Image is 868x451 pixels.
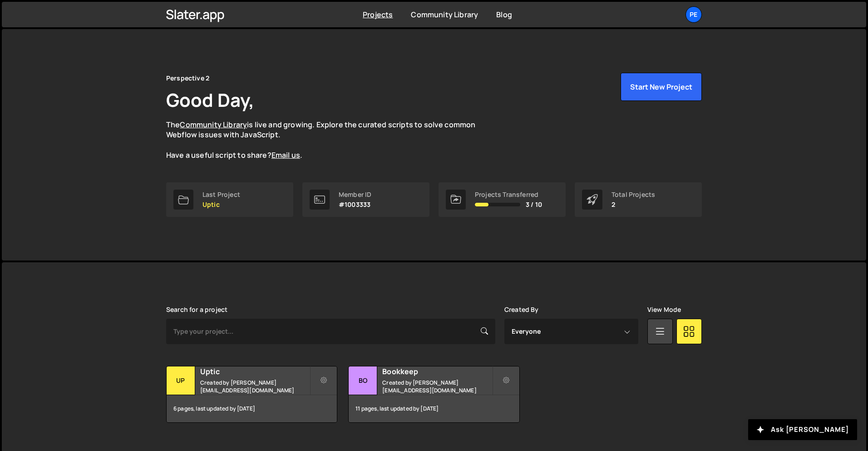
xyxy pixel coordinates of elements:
[166,319,495,344] input: Type your project...
[180,120,247,130] a: Community Library
[496,10,512,20] a: Blog
[382,366,492,376] h2: Bookkeep
[166,182,293,217] a: Last Project Uptic
[166,87,254,112] h1: Good Day,
[202,201,240,208] p: Uptic
[612,201,655,208] p: 2
[411,10,478,20] a: Community Library
[166,120,493,160] p: The is live and growing. Explore the curated scripts to solve common Webflow issues with JavaScri...
[621,73,702,101] button: Start New Project
[612,191,655,198] div: Total Projects
[166,366,337,423] a: Up Uptic Created by [PERSON_NAME][EMAIL_ADDRESS][DOMAIN_NAME] 6 pages, last updated by [DATE]
[349,395,519,422] div: 11 pages, last updated by [DATE]
[349,366,377,395] div: Bo
[200,379,310,394] small: Created by [PERSON_NAME][EMAIL_ADDRESS][DOMAIN_NAME]
[382,379,492,394] small: Created by [PERSON_NAME][EMAIL_ADDRESS][DOMAIN_NAME]
[348,366,519,423] a: Bo Bookkeep Created by [PERSON_NAME][EMAIL_ADDRESS][DOMAIN_NAME] 11 pages, last updated by [DATE]
[200,366,310,376] h2: Uptic
[475,191,542,198] div: Projects Transferred
[202,191,240,198] div: Last Project
[166,306,227,313] label: Search for a project
[167,395,337,422] div: 6 pages, last updated by [DATE]
[339,201,371,208] p: #1003333
[271,150,300,160] a: Email us
[166,73,209,84] div: Perspective 2
[504,306,539,313] label: Created By
[363,10,393,20] a: Projects
[167,366,195,395] div: Up
[339,191,371,198] div: Member ID
[686,6,702,23] a: Pe
[526,201,542,208] span: 3 / 10
[748,419,857,440] button: Ask [PERSON_NAME]
[647,306,681,313] label: View Mode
